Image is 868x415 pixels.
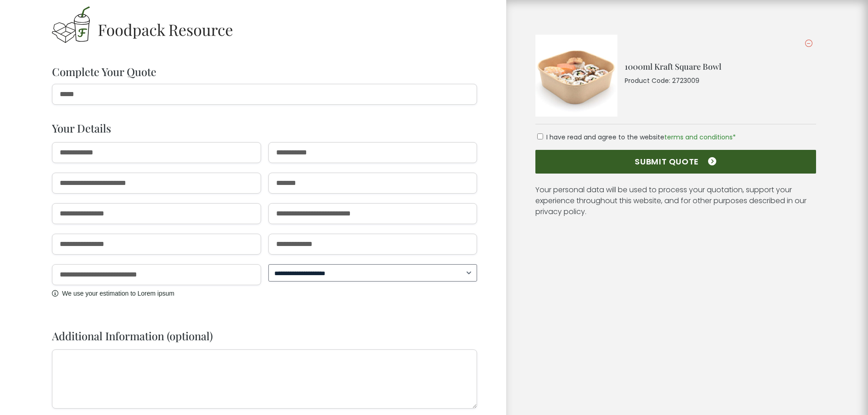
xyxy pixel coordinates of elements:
[537,133,543,139] input: I have read and agree to the websiteterms and conditions*
[52,122,477,135] h3: Your Details
[52,329,477,343] h3: Additional Information (optional)
[546,133,736,142] span: I have read and agree to the website
[535,35,617,117] img: 2723009-1000ml-Square-Kraft-Bowl-with-Sushi-contents-scaled-1-300x300.jpg
[635,157,699,167] span: SUBMIT QUOTE
[52,289,261,298] div: We use your estimation to Lorem ipsum
[52,65,477,78] h1: Complete Your Quote
[535,184,816,217] p: Your personal data will be used to process your quotation, support your experience throughout thi...
[625,76,699,86] p: Product Code: 2723009
[52,6,232,43] img: Foodpack Resource
[664,133,736,142] a: terms and conditions*
[535,150,816,174] a: SUBMIT QUOTE
[625,61,721,72] a: 1000ml Kraft Square Bowl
